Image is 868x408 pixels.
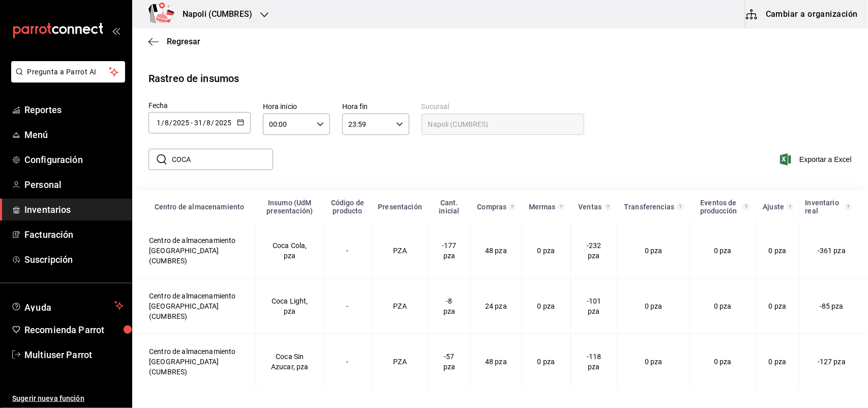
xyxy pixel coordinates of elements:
td: PZA [372,223,428,279]
span: Reportes [24,103,124,117]
svg: Inventario real = + compras - ventas - mermas - eventos de producción +/- transferencias +/- ajus... [845,203,852,211]
span: Pregunta a Parrot AI [27,67,109,77]
div: Ventas [577,203,603,211]
button: Regresar [148,37,200,46]
td: Coca Sin Azucar, pza [256,334,323,390]
td: Centro de almacenamiento [GEOGRAPHIC_DATA] (CUMBRES) [133,223,256,279]
label: Hora fin [342,103,409,111]
input: Year [215,119,232,127]
span: -57 pza [443,352,455,371]
span: / [161,119,164,127]
span: -127 pza [818,358,846,366]
span: -232 pza [587,241,602,260]
input: Month [164,119,169,127]
span: Facturación [24,228,124,241]
div: Rastreo de insumos [148,71,239,86]
td: Centro de almacenamiento [GEOGRAPHIC_DATA] (CUMBRES) [133,279,256,334]
span: 0 pza [769,247,787,255]
span: 48 pza [485,247,507,255]
span: Ayuda [24,300,110,312]
span: 0 pza [537,247,555,255]
span: Multiuser Parrot [24,348,124,362]
td: - [323,223,372,279]
label: Sucursal [422,103,584,111]
div: Insumo (UdM presentación) [262,199,317,215]
svg: Total de presentación del insumo mermado en el rango de fechas seleccionado. [558,203,565,211]
div: Presentación [378,203,422,211]
div: Transferencias [623,203,675,211]
span: 0 pza [769,358,787,366]
span: / [212,119,215,127]
div: Cant. inicial [434,199,464,215]
span: - [191,119,193,127]
div: Eventos de producción [696,199,741,215]
span: 0 pza [645,302,663,310]
span: Fecha [148,101,168,110]
span: 0 pza [645,358,663,366]
span: -85 pza [820,302,844,310]
span: Regresar [167,37,200,46]
span: 0 pza [645,247,663,255]
div: Ajuste [762,203,786,211]
svg: Total de presentación del insumo utilizado en eventos de producción en el rango de fechas selecci... [743,203,750,211]
svg: Total de presentación del insumo transferido ya sea fuera o dentro de la sucursal en el rango de ... [677,203,684,211]
span: 0 pza [714,358,732,366]
input: Year [172,119,190,127]
span: 24 pza [485,302,507,310]
svg: Cantidad registrada mediante Ajuste manual y conteos en el rango de fechas seleccionado. [787,203,793,211]
span: -8 pza [443,297,455,315]
span: 0 pza [769,302,787,310]
span: 48 pza [485,358,507,366]
svg: Total de presentación del insumo vendido en el rango de fechas seleccionado. [605,203,611,211]
span: -177 pza [442,241,457,260]
span: -361 pza [818,247,846,255]
span: Suscripción [24,253,124,266]
input: Day [194,119,203,127]
span: 0 pza [537,302,555,310]
td: - [323,279,372,334]
td: Coca Light, pza [256,279,323,334]
div: Centro de almacenamiento [149,203,250,211]
input: Day [156,119,161,127]
span: Sugerir nueva función [12,393,124,404]
td: PZA [372,334,428,390]
div: Código de producto [330,199,366,215]
div: Inventario real [805,199,844,215]
td: - [323,334,372,390]
span: 0 pza [714,247,732,255]
button: Exportar a Excel [782,153,852,166]
td: Coca Cola, pza [256,223,323,279]
button: open_drawer_menu [112,26,120,35]
h3: Napoli (CUMBRES) [174,8,252,20]
svg: Total de presentación del insumo comprado en el rango de fechas seleccionado. [509,203,516,211]
input: Buscar insumo [172,149,273,170]
button: Pregunta a Parrot AI [11,61,125,83]
span: -118 pza [587,352,602,371]
span: 0 pza [714,302,732,310]
label: Hora inicio [263,103,330,111]
div: Mermas [528,203,556,211]
a: Pregunta a Parrot AI [7,74,125,85]
span: Menú [24,128,124,142]
td: PZA [372,279,428,334]
span: 0 pza [537,358,555,366]
span: / [169,119,172,127]
input: Month [206,119,212,127]
span: -101 pza [587,297,602,315]
div: Compras [476,203,507,211]
span: / [203,119,206,127]
span: Inventarios [24,203,124,216]
td: Centro de almacenamiento [GEOGRAPHIC_DATA] (CUMBRES) [133,334,256,390]
span: Personal [24,178,124,192]
span: Configuración [24,153,124,167]
span: Recomienda Parrot [24,323,124,337]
